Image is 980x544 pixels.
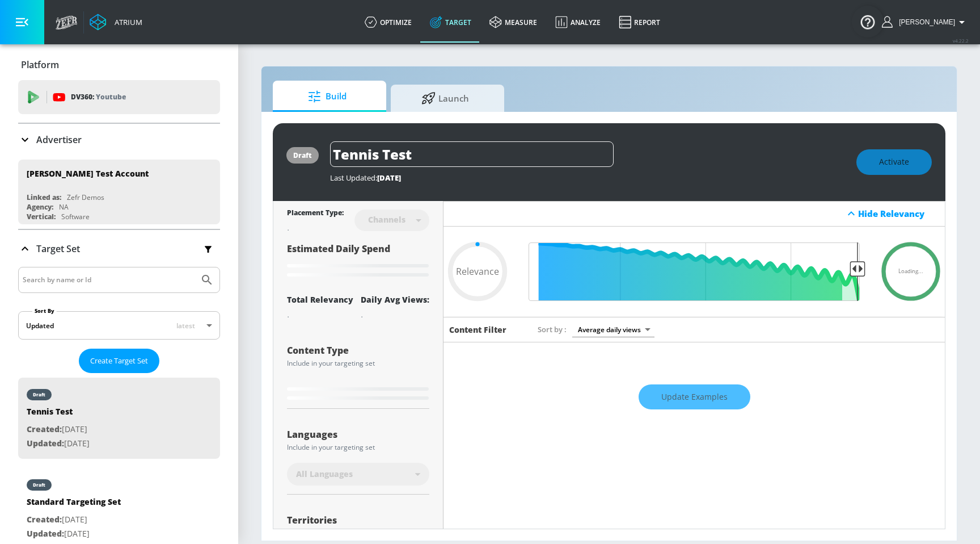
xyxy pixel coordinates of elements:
[480,2,546,43] a: measure
[898,269,923,274] span: Loading...
[71,91,126,103] p: DV360:
[18,378,220,459] div: draftTennis TestCreated:[DATE]Updated:[DATE]
[27,437,90,451] p: [DATE]
[27,212,56,221] div: Vertical:
[18,160,220,224] div: [PERSON_NAME] Test AccountLinked as:Zefr DemosAgency:NAVertical:Software
[882,15,969,29] button: [PERSON_NAME]
[27,528,64,539] span: Updated:
[27,513,121,527] p: [DATE]
[176,321,195,330] span: latest
[287,430,429,439] div: Languages
[287,444,429,451] div: Include in your targeting set
[36,242,80,255] p: Target Set
[27,496,121,513] div: Standard Targeting Set
[32,307,57,315] label: Sort By
[456,267,499,276] span: Relevance
[287,360,429,367] div: Include in your targeting set
[67,193,104,202] div: Zefr Demos
[287,208,344,220] div: Placement Type:
[27,527,121,541] p: [DATE]
[33,392,45,397] div: draft
[27,193,61,202] div: Linked as:
[61,212,90,221] div: Software
[361,294,429,305] div: Daily Avg Views:
[36,133,82,146] p: Advertiser
[27,514,62,525] span: Created:
[858,208,939,219] div: Hide Relevancy
[27,168,149,179] div: [PERSON_NAME] Test Account
[27,438,64,449] span: Updated:
[90,14,142,31] a: Atrium
[287,346,429,355] div: Content Type
[293,150,312,160] div: draft
[284,83,370,110] span: Build
[27,406,90,422] div: Tennis Test
[287,463,429,486] div: All Languages
[610,2,669,43] a: Report
[59,202,69,212] div: NA
[296,468,353,480] span: All Languages
[538,324,567,334] span: Sort by
[90,354,148,367] span: Create Target Set
[27,422,90,437] p: [DATE]
[110,17,142,27] div: Atrium
[18,80,220,114] div: DV360: Youtube
[33,482,45,488] div: draft
[377,173,401,183] span: [DATE]
[287,242,429,281] div: Estimated Daily Spend
[330,173,845,183] div: Last Updated:
[27,202,53,212] div: Agency:
[402,85,488,112] span: Launch
[287,294,353,305] div: Total Relevancy
[421,2,480,43] a: Target
[26,321,54,330] div: Updated
[79,349,159,373] button: Create Target Set
[894,18,955,26] span: login as: uyen.hoang@zefr.com
[443,201,945,227] div: Hide Relevancy
[18,49,220,81] div: Platform
[572,322,654,337] div: Average daily views
[96,91,126,103] p: Youtube
[287,516,429,525] div: Territories
[356,2,421,43] a: optimize
[18,124,220,156] div: Advertiser
[287,242,390,255] span: Estimated Daily Spend
[23,273,195,287] input: Search by name or Id
[362,215,411,224] div: Channels
[953,37,969,44] span: v 4.22.2
[18,230,220,267] div: Target Set
[852,6,884,37] button: Open Resource Center
[546,2,610,43] a: Analyze
[523,242,865,301] input: Final Threshold
[27,424,62,434] span: Created:
[449,324,506,335] h6: Content Filter
[21,58,59,71] p: Platform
